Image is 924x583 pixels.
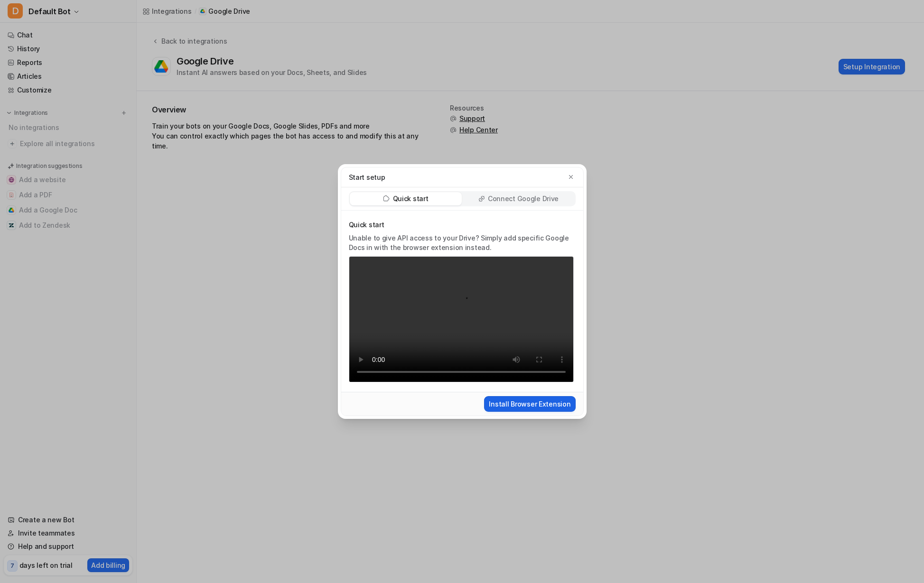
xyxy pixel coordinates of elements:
[349,233,574,252] p: Unable to give API access to your Drive? Simply add specific Google Docs in with the browser exte...
[393,194,429,204] p: Quick start
[484,396,575,412] button: Install Browser Extension
[488,194,559,204] p: Connect Google Drive
[349,220,574,230] p: Quick start
[349,172,385,182] p: Start setup
[349,256,574,383] video: Your browser does not support the video tag.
